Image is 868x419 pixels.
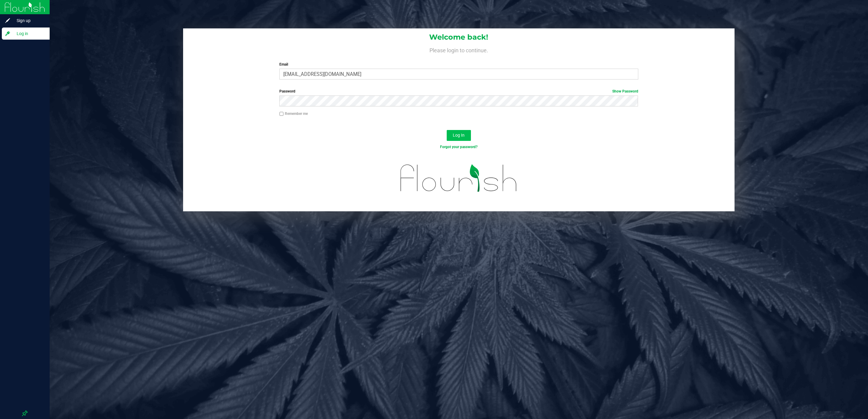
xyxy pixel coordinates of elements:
span: Sign up [11,17,47,24]
a: Forgot your password? [440,145,478,149]
span: Log in [11,30,47,37]
span: Password [279,89,295,93]
input: Remember me [279,112,284,116]
a: Show Password [612,89,638,93]
h4: Please login to continue. [183,46,735,53]
label: Remember me [279,111,308,116]
label: Email [279,62,638,67]
button: Log In [447,130,471,141]
img: flourish_logo.svg [390,156,528,200]
inline-svg: Log in [5,31,11,37]
h1: Welcome back! [183,33,735,41]
label: Pin the sidebar to full width on large screens [22,410,28,416]
span: Log In [453,133,465,138]
inline-svg: Sign up [5,18,11,24]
